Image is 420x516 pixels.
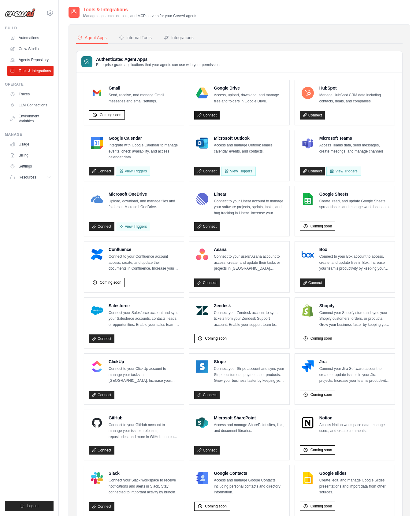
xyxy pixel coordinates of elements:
[89,334,114,343] a: Connect
[109,198,179,210] p: Upload, download, and manage files and folders in Microsoft OneDrive.
[5,82,54,87] div: Operate
[109,366,179,384] p: Connect to your ClickUp account to manage your tasks in [GEOGRAPHIC_DATA]. Increase your team’s p...
[214,310,284,328] p: Connect your Zendesk account to sync tickets from your Zendesk Support account. Enable your suppo...
[214,422,284,434] p: Access and manage SharePoint sites, lists, and document libraries.
[389,487,420,516] iframe: Chat Widget
[196,417,208,429] img: Microsoft SharePoint Logo
[89,391,114,399] a: Connect
[319,246,390,252] h4: Box
[7,66,54,76] a: Tools & Integrations
[91,304,103,317] img: Salesforce Logo
[89,446,114,455] a: Connect
[89,502,114,511] a: Connect
[109,254,179,272] p: Connect to your Confluence account access, create, and update their documents in Confluence. Incr...
[109,477,179,496] p: Connect your Slack workspace to receive notifications and alerts in Slack. Stay connected to impo...
[83,13,197,18] p: Manage apps, internal tools, and MCP servers for your CrewAI agents
[5,501,54,511] button: Logout
[119,35,152,41] div: Internal Tools
[214,135,284,141] h4: Microsoft Outlook
[109,415,179,421] h4: GitHub
[319,359,390,365] h4: Jira
[83,6,197,13] h2: Tools & Integrations
[163,32,195,44] button: Integrations
[319,142,390,154] p: Access Teams data, send messages, create meetings, and manage channels.
[196,137,208,149] img: Microsoft Outlook Logo
[302,137,314,149] img: Microsoft Teams Logo
[326,167,361,176] : View Triggers
[91,417,103,429] img: GitHub Logo
[319,303,390,309] h4: Shopify
[214,85,284,91] h4: Google Drive
[319,310,390,328] p: Connect your Shopify store and sync your Shopify customers, orders, or products. Grow your busine...
[89,167,114,175] a: Connect
[7,100,54,110] a: LLM Connections
[91,137,103,149] img: Google Calendar Logo
[319,470,390,476] h4: Google slides
[118,32,153,44] button: Internal Tools
[76,32,108,44] button: Agent Apps
[319,415,390,421] h4: Notion
[214,246,284,252] h4: Asana
[27,503,39,508] span: Logout
[7,55,54,65] a: Agents Repository
[196,87,208,99] img: Google Drive Logo
[319,191,390,197] h4: Google Sheets
[205,336,227,341] span: Coming soon
[302,248,314,260] img: Box Logo
[310,392,332,397] span: Coming soon
[109,303,179,309] h4: Salesforce
[319,198,390,210] p: Create, read, and update Google Sheets spreadsheets and manage worksheet data.
[96,62,221,67] p: Enterprise-grade applications that your agents can use with your permissions
[214,470,284,476] h4: Google Contacts
[89,222,114,231] a: Connect
[91,87,103,99] img: Gmail Logo
[310,336,332,341] span: Coming soon
[205,504,227,509] span: Coming soon
[109,92,179,104] p: Send, receive, and manage Gmail messages and email settings.
[300,278,325,287] a: Connect
[319,254,390,272] p: Connect to your Box account to access, create, and update files in Box. Increase your team’s prod...
[109,470,179,476] h4: Slack
[214,359,284,365] h4: Stripe
[100,112,121,117] span: Coming soon
[91,193,103,205] img: Microsoft OneDrive Logo
[194,167,220,175] a: Connect
[7,150,54,160] a: Billing
[214,198,284,216] p: Connect to your Linear account to manage your software projects, sprints, tasks, and bug tracking...
[7,89,54,99] a: Traces
[319,366,390,384] p: Connect your Jira Software account to create or update issues in your Jira projects. Increase you...
[194,446,220,455] a: Connect
[7,139,54,149] a: Usage
[310,448,332,452] span: Coming soon
[302,417,314,429] img: Notion Logo
[196,248,208,260] img: Asana Logo
[196,360,208,373] img: Stripe Logo
[214,477,284,496] p: Access and manage Google Contacts, including personal contacts and directory information.
[109,191,179,197] h4: Microsoft OneDrive
[116,167,150,176] button: View Triggers
[7,161,54,171] a: Settings
[214,142,284,154] p: Access and manage Outlook emails, calendar events, and contacts.
[91,248,103,260] img: Confluence Logo
[302,193,314,205] img: Google Sheets Logo
[214,303,284,309] h4: Zendesk
[300,111,325,120] a: Connect
[5,8,35,17] img: Logo
[319,422,390,434] p: Access Notion workspace data, manage users, and create comments.
[7,33,54,43] a: Automations
[302,304,314,317] img: Shopify Logo
[214,254,284,272] p: Connect to your users’ Asana account to access, create, and update their tasks or projects in [GE...
[5,132,54,137] div: Manage
[109,310,179,328] p: Connect your Salesforce account and sync your Salesforce accounts, contacts, leads, or opportunit...
[109,142,179,160] p: Integrate with Google Calendar to manage events, check availability, and access calendar data.
[302,360,314,373] img: Jira Logo
[91,360,103,373] img: ClickUp Logo
[221,167,255,176] : View Triggers
[214,366,284,384] p: Connect your Stripe account and sync your Stripe customers, payments, or products. Grow your busi...
[109,135,179,141] h4: Google Calendar
[214,92,284,104] p: Access, upload, download, and manage files and folders in Google Drive.
[5,26,54,31] div: Build
[319,135,390,141] h4: Microsoft Teams
[109,85,179,91] h4: Gmail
